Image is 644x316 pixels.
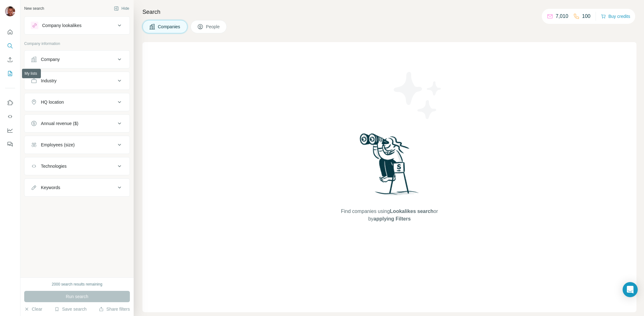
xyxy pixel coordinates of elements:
[25,137,130,152] button: Employees (size)
[158,24,181,30] span: Companies
[623,282,638,297] div: Open Intercom Messenger
[25,180,130,195] button: Keywords
[25,95,130,110] button: HQ location
[390,209,434,214] span: Lookalikes search
[24,306,42,312] button: Clear
[5,97,15,108] button: Use Surfe on LinkedIn
[390,67,446,124] img: Surfe Illustration - Stars
[41,142,75,148] div: Employees (size)
[41,99,64,105] div: HQ location
[5,125,15,136] button: Dashboard
[25,116,130,131] button: Annual revenue ($)
[41,120,78,127] div: Annual revenue ($)
[5,40,15,52] button: Search
[25,18,130,33] button: Company lookalikes
[41,56,60,63] div: Company
[5,54,15,65] button: Enrich CSV
[52,281,103,287] div: 2000 search results remaining
[42,22,81,29] div: Company lookalikes
[206,24,220,30] span: People
[24,41,130,46] p: Company information
[556,13,568,20] p: 7,010
[99,306,130,312] button: Share filters
[5,6,15,16] img: Avatar
[24,6,44,11] div: New search
[41,184,60,191] div: Keywords
[142,8,636,16] h4: Search
[25,52,130,67] button: Company
[25,73,130,88] button: Industry
[357,132,422,202] img: Surfe Illustration - Woman searching with binoculars
[54,306,86,312] button: Save search
[339,208,440,223] span: Find companies using or by
[5,68,15,79] button: My lists
[41,78,57,84] div: Industry
[41,163,67,169] div: Technologies
[5,26,15,38] button: Quick start
[374,216,411,221] span: applying Filters
[5,139,15,150] button: Feedback
[601,12,630,21] button: Buy credits
[5,111,15,122] button: Use Surfe API
[582,13,591,20] p: 100
[25,159,130,174] button: Technologies
[109,4,134,13] button: Hide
